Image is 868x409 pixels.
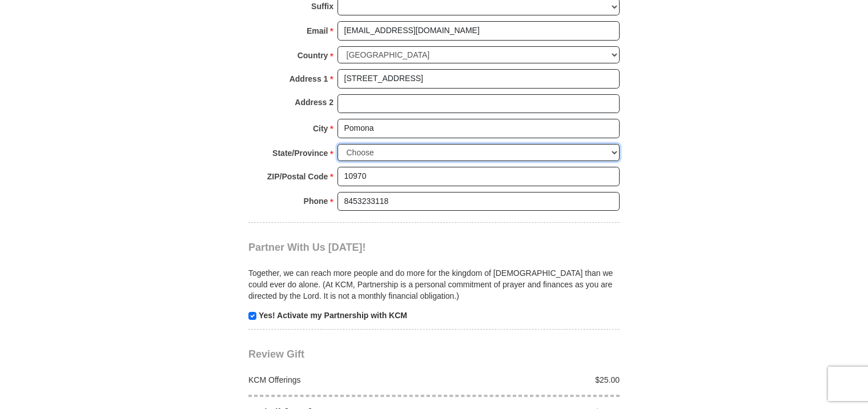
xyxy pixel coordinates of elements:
div: KCM Offerings [243,374,435,386]
div: $25.00 [434,374,626,386]
strong: Phone [304,193,328,209]
span: Review Gift [248,348,304,360]
p: Together, we can reach more people and do more for the kingdom of [DEMOGRAPHIC_DATA] than we coul... [248,267,620,302]
span: Partner With Us [DATE]! [248,242,366,253]
strong: Yes! Activate my Partnership with KCM [259,311,407,320]
strong: Address 2 [295,94,333,110]
strong: Email [307,23,328,39]
strong: City [313,121,328,137]
strong: ZIP/Postal Code [267,169,328,185]
strong: State/Province [272,145,328,161]
strong: Address 1 [290,71,328,87]
strong: Country [298,47,328,63]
